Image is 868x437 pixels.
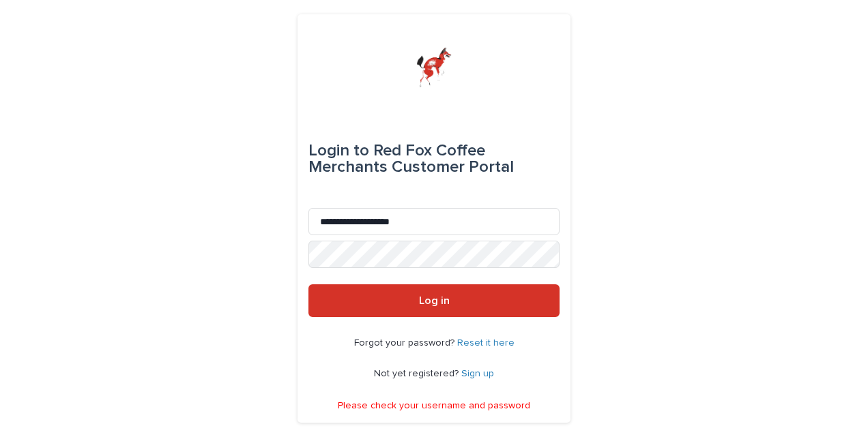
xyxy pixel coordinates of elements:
img: zttTXibQQrCfv9chImQE [416,47,451,88]
button: Log in [308,284,560,317]
span: Log in [419,295,450,306]
span: Login to [308,142,369,159]
a: Sign up [461,369,494,378]
a: Reset it here [457,338,515,348]
div: Red Fox Coffee Merchants Customer Portal [308,132,560,186]
span: Not yet registered? [374,369,461,378]
span: Forgot your password? [354,338,457,348]
p: Please check your username and password [338,400,530,412]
